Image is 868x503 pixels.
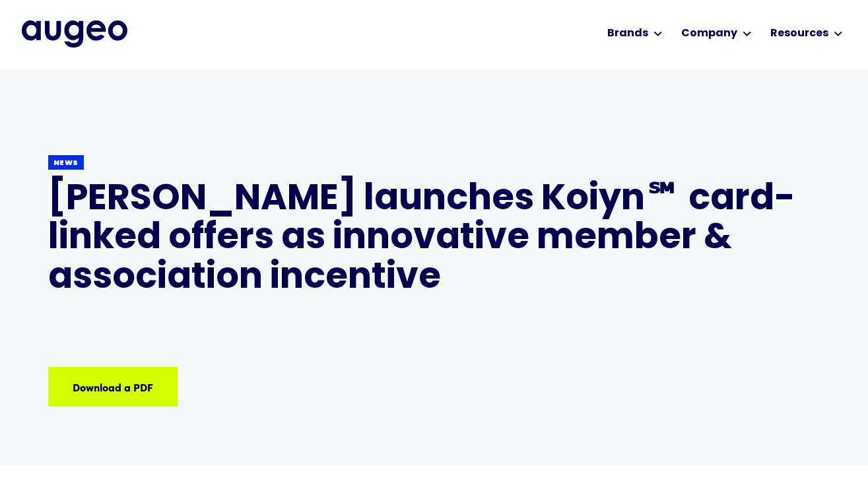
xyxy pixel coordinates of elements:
div: News [53,158,79,168]
a: Download a PDF [48,367,178,407]
div: Brands [607,26,648,42]
a: home [22,20,127,47]
img: Augeo's full logo in midnight blue. [22,20,127,47]
div: Resources [770,26,828,42]
div: Company [681,26,737,42]
h1: [PERSON_NAME] launches Koiyn℠ card-linked offers as innovative member & association incentive [48,181,820,298]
